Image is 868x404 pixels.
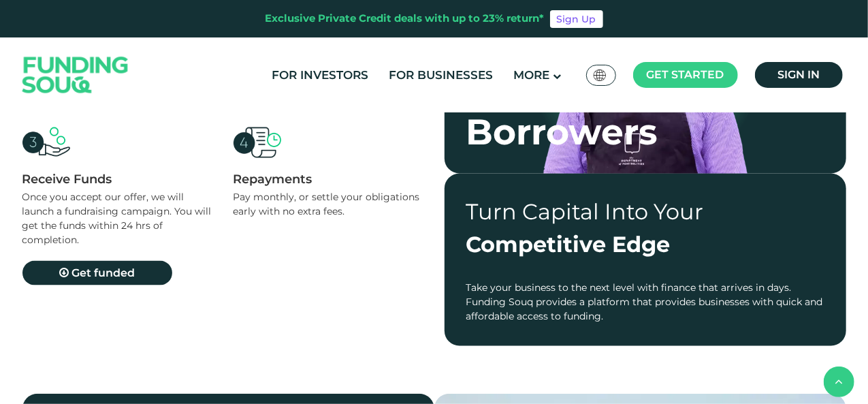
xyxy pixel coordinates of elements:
[22,261,172,285] a: Get funded
[234,127,281,158] img: create account
[466,282,823,323] span: Take your business to the next level with finance that arrives in days. Funding Souq provides a p...
[71,266,135,279] span: Get funded
[9,41,142,110] img: Logo
[824,367,854,397] button: back
[234,190,424,219] div: Pay monthly, or settle your obligations early with no extra fees.
[550,10,603,28] a: Sign Up
[22,190,213,247] div: Once you accept our offer, we will launch a fundraising campaign. You will get the funds within 2...
[466,231,671,258] span: Competitive Edge
[513,68,549,82] span: More
[594,69,606,81] img: SA Flag
[466,198,704,225] span: Turn Capital Into Your
[22,127,70,157] img: create account
[385,64,496,87] a: For Businesses
[268,64,372,87] a: For Investors
[22,172,213,187] div: Receive Funds
[647,68,724,81] span: Get started
[755,62,843,88] a: Sign in
[234,172,424,187] div: Repayments
[266,11,545,27] div: Exclusive Private Credit deals with up to 23% return*
[777,68,820,81] span: Sign in
[466,106,658,159] div: Borrowers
